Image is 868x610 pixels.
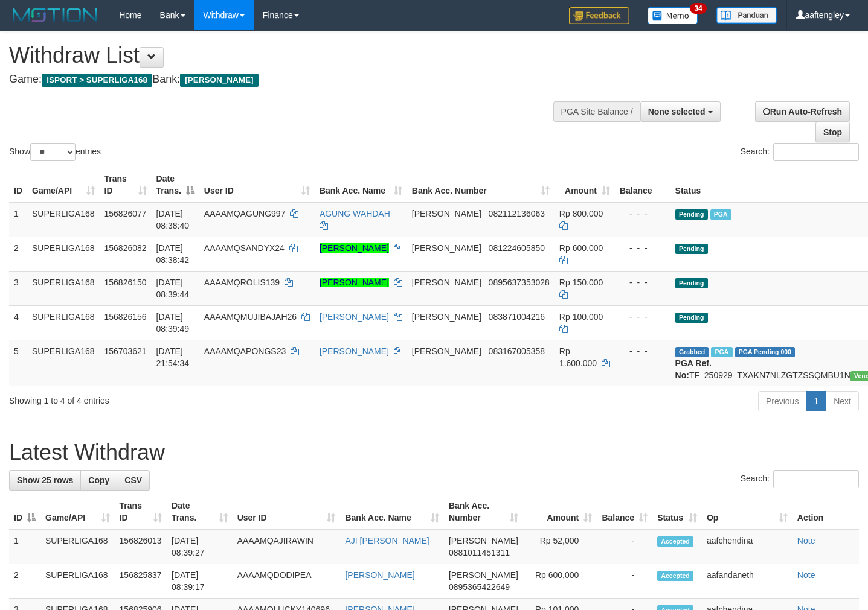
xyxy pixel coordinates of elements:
th: User ID: activate to sort column ascending [199,168,315,202]
span: [PERSON_NAME] [412,312,481,322]
span: None selected [648,107,706,116]
th: Trans ID: activate to sort column ascending [100,168,152,202]
span: Rp 150.000 [559,278,603,287]
span: [PERSON_NAME] [412,243,481,253]
span: 156826077 [104,209,147,218]
td: [DATE] 08:39:27 [167,529,233,564]
td: SUPERLIGA168 [27,340,100,386]
span: [DATE] 08:39:44 [156,278,190,299]
h1: Withdraw List [9,43,567,68]
h1: Latest Withdraw [9,440,859,465]
div: - - - [620,276,666,288]
a: Note [797,536,815,545]
span: Pending [675,278,708,288]
label: Search: [741,470,859,488]
div: - - - [620,311,666,323]
th: Status: activate to sort column ascending [652,495,702,529]
span: [PERSON_NAME] [449,570,518,580]
th: Date Trans.: activate to sort column descending [152,168,199,202]
a: Show 25 rows [9,470,81,491]
select: Showentries [30,143,76,161]
td: - [597,529,652,564]
a: [PERSON_NAME] [320,312,389,322]
td: 2 [9,237,27,271]
th: ID [9,168,27,202]
span: Pending [675,244,708,254]
td: Rp 52,000 [523,529,597,564]
a: Copy [80,470,117,491]
span: 156703621 [104,346,147,356]
span: [PERSON_NAME] [412,346,481,356]
div: - - - [620,208,666,220]
img: panduan.png [716,7,777,24]
span: Accepted [657,536,693,547]
span: 156826082 [104,243,147,253]
th: Balance: activate to sort column ascending [597,495,652,529]
td: SUPERLIGA168 [27,237,100,271]
span: ISPORT > SUPERLIGA168 [42,74,152,87]
th: Bank Acc. Number: activate to sort column ascending [407,168,555,202]
span: PGA Pending [735,347,796,357]
td: 2 [9,564,40,599]
th: Action [792,495,859,529]
b: PGA Ref. No: [675,358,712,380]
th: Amount: activate to sort column ascending [523,495,597,529]
span: [PERSON_NAME] [412,209,481,218]
img: Feedback.jpg [569,7,629,24]
span: Rp 800.000 [559,209,603,218]
span: Rp 100.000 [559,312,603,322]
th: Balance [615,168,670,202]
th: Date Trans.: activate to sort column ascending [167,495,233,529]
span: Rp 600.000 [559,243,603,253]
td: aafchendina [702,529,792,564]
td: SUPERLIGA168 [27,202,100,237]
td: [DATE] 08:39:17 [167,564,233,599]
td: 1 [9,202,27,237]
span: [DATE] 08:39:49 [156,312,190,334]
td: AAAAMQDODIPEA [233,564,341,599]
td: - [597,564,652,599]
th: Trans ID: activate to sort column ascending [115,495,167,529]
td: AAAAMQAJIRAWIN [233,529,341,564]
a: Run Auto-Refresh [755,101,850,122]
th: Amount: activate to sort column ascending [555,168,615,202]
td: SUPERLIGA168 [27,271,100,305]
input: Search: [773,143,859,161]
span: Copy 083167005358 to clipboard [489,346,545,356]
td: 156826013 [115,529,167,564]
th: ID: activate to sort column descending [9,495,40,529]
a: [PERSON_NAME] [320,243,389,253]
span: Copy 082112136063 to clipboard [489,209,545,218]
th: Bank Acc. Name: activate to sort column ascending [315,168,407,202]
span: 156826150 [104,278,147,287]
a: [PERSON_NAME] [320,346,389,356]
td: 1 [9,529,40,564]
div: - - - [620,345,666,357]
td: 156825837 [115,564,167,599]
label: Search: [741,143,859,161]
th: Op: activate to sort column ascending [702,495,792,529]
span: Copy 0895365422649 to clipboard [449,582,510,592]
img: Button%20Memo.svg [648,7,698,24]
span: [PERSON_NAME] [412,278,481,287]
th: Bank Acc. Name: activate to sort column ascending [340,495,443,529]
div: - - - [620,242,666,254]
a: Note [797,570,815,580]
a: Previous [758,391,806,411]
th: User ID: activate to sort column ascending [233,495,341,529]
span: [DATE] 08:38:42 [156,243,190,265]
span: Copy 083871004216 to clipboard [489,312,545,322]
div: PGA Site Balance / [553,101,640,122]
span: AAAAMQROLIS139 [204,278,280,287]
th: Game/API: activate to sort column ascending [27,168,100,202]
div: Showing 1 to 4 of 4 entries [9,390,353,407]
a: Stop [815,122,850,142]
a: [PERSON_NAME] [320,278,389,287]
a: [PERSON_NAME] [345,570,414,580]
td: Rp 600,000 [523,564,597,599]
span: Pending [675,313,708,323]
th: Bank Acc. Number: activate to sort column ascending [444,495,523,529]
td: SUPERLIGA168 [40,529,115,564]
a: AGUNG WAHDAH [320,209,390,218]
span: Marked by aafchhiseyha [711,347,732,357]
